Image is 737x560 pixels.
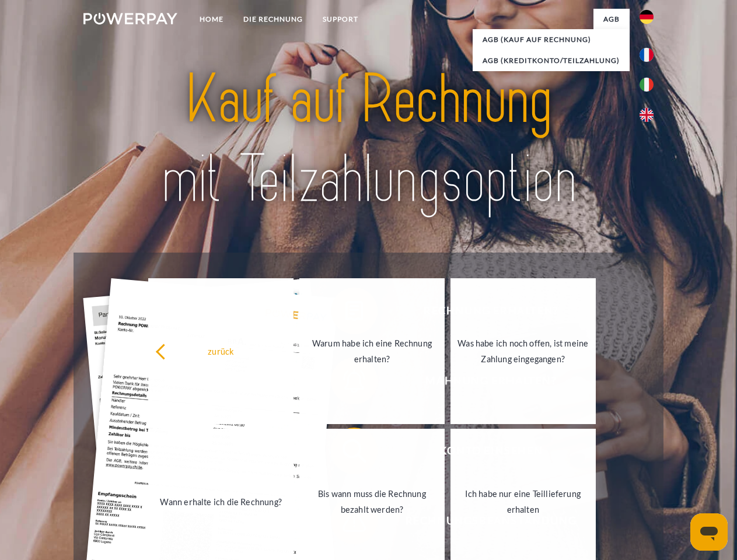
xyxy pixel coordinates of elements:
a: AGB (Kauf auf Rechnung) [473,29,630,50]
img: it [640,78,654,92]
a: SUPPORT [313,9,368,30]
img: fr [640,48,654,62]
iframe: Schaltfläche zum Öffnen des Messaging-Fensters [690,513,728,551]
img: logo-powerpay-white.svg [83,13,177,24]
div: zurück [155,343,287,359]
div: Wann erhalte ich die Rechnung? [155,494,287,509]
div: Ich habe nur eine Teillieferung erhalten [457,486,589,517]
a: Home [190,9,233,30]
img: en [640,108,654,122]
div: Was habe ich noch offen, ist meine Zahlung eingegangen? [457,335,589,367]
div: Bis wann muss die Rechnung bezahlt werden? [306,486,438,517]
a: AGB (Kreditkonto/Teilzahlung) [473,50,630,71]
a: agb [593,9,630,30]
a: DIE RECHNUNG [233,9,313,30]
div: Warum habe ich eine Rechnung erhalten? [306,335,438,367]
a: Was habe ich noch offen, ist meine Zahlung eingegangen? [450,278,596,424]
img: title-powerpay_de.svg [111,56,626,223]
img: de [640,10,654,24]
